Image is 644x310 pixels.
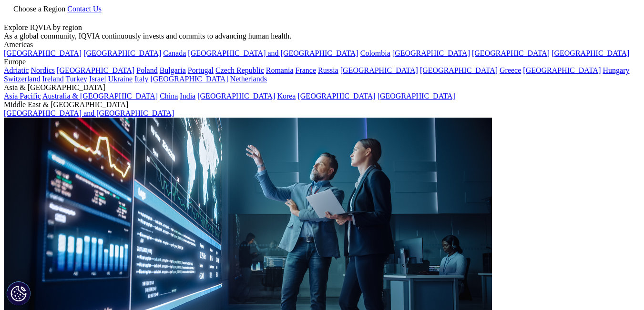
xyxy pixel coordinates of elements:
[4,49,82,57] a: [GEOGRAPHIC_DATA]
[108,75,133,83] a: Ukraine
[197,92,275,100] a: [GEOGRAPHIC_DATA]
[420,66,498,74] a: [GEOGRAPHIC_DATA]
[134,75,148,83] a: Italy
[83,49,161,57] a: [GEOGRAPHIC_DATA]
[500,66,521,74] a: Greece
[65,75,87,83] a: Turkey
[160,92,178,100] a: China
[4,100,640,109] div: Middle East & [GEOGRAPHIC_DATA]
[297,92,375,100] a: [GEOGRAPHIC_DATA]
[296,66,317,74] a: France
[188,49,358,57] a: [GEOGRAPHIC_DATA] and [GEOGRAPHIC_DATA]
[472,49,550,57] a: [GEOGRAPHIC_DATA]
[552,49,629,57] a: [GEOGRAPHIC_DATA]
[266,66,294,74] a: Romania
[42,75,63,83] a: Ireland
[160,66,186,74] a: Bulgaria
[4,58,640,66] div: Europe
[180,92,195,100] a: India
[4,40,640,49] div: Americas
[603,66,629,74] a: Hungary
[13,5,65,13] span: Choose a Region
[523,66,601,74] a: [GEOGRAPHIC_DATA]
[378,92,455,100] a: [GEOGRAPHIC_DATA]
[57,66,134,74] a: [GEOGRAPHIC_DATA]
[4,83,640,92] div: Asia & [GEOGRAPHIC_DATA]
[136,66,157,74] a: Poland
[392,49,470,57] a: [GEOGRAPHIC_DATA]
[4,92,41,100] a: Asia Pacific
[4,75,40,83] a: Switzerland
[163,49,186,57] a: Canada
[4,32,640,40] div: As a global community, IQVIA continuously invests and commits to advancing human health.
[215,66,264,74] a: Czech Republic
[31,66,55,74] a: Nordics
[188,66,214,74] a: Portugal
[230,75,267,83] a: Netherlands
[150,75,228,83] a: [GEOGRAPHIC_DATA]
[4,109,174,117] a: [GEOGRAPHIC_DATA] and [GEOGRAPHIC_DATA]
[4,23,640,32] div: Explore IQVIA by region
[360,49,390,57] a: Colombia
[89,75,106,83] a: Israel
[340,66,418,74] a: [GEOGRAPHIC_DATA]
[4,66,29,74] a: Adriatic
[277,92,296,100] a: Korea
[318,66,338,74] a: Russia
[42,92,158,100] a: Australia & [GEOGRAPHIC_DATA]
[7,281,31,305] button: Cookies Settings
[67,5,102,13] a: Contact Us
